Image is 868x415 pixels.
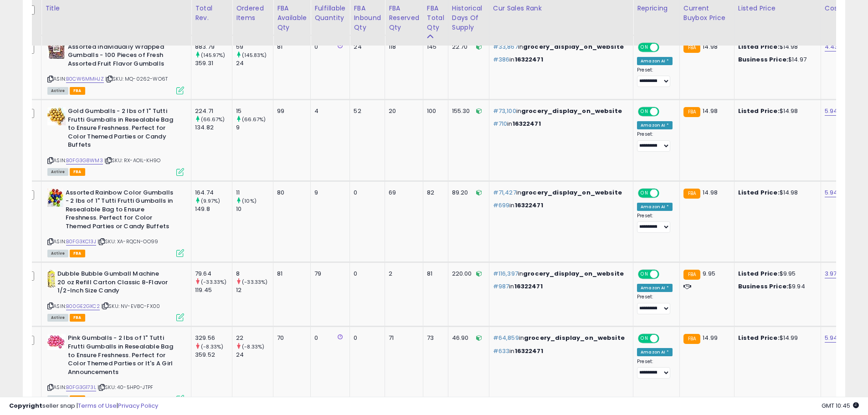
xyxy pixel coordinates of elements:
div: 100 [427,107,441,115]
span: #116,397 [493,269,518,278]
a: B0FG3G173L [66,384,96,391]
span: FBA [70,314,85,322]
div: 359.52 [195,351,232,359]
div: 220.00 [452,270,482,278]
div: Total Rev. [195,4,228,23]
div: 4 [314,107,343,115]
div: 11 [236,189,273,197]
span: OFF [658,271,673,278]
p: in [493,43,626,51]
b: Business Price: [738,282,788,291]
div: 81 [277,270,303,278]
div: 12 [236,286,273,294]
span: All listings currently available for purchase on Amazon [47,250,68,257]
span: grocery_display_on_website [521,107,622,115]
div: ASIN: [47,107,184,174]
div: $14.99 [738,334,814,342]
b: Listed Price: [738,269,780,278]
span: 2025-08-10 10:45 GMT [822,401,859,410]
div: $9.95 [738,270,814,278]
b: Assorted Individually Wrapped Gumballs - 100 Pieces of Fresh Assorted Fruit Flavor Gumballs [68,43,179,71]
div: 71 [389,334,416,342]
img: 41yTdr-gfbL._SL40_.jpg [47,189,63,207]
div: Current Buybox Price [683,4,730,23]
div: Preset: [637,67,673,87]
div: 9 [314,189,343,197]
div: 46.90 [452,334,482,342]
div: 0 [314,334,343,342]
div: FBA Reserved Qty [389,4,419,32]
small: (9.97%) [201,197,220,205]
div: 0 [354,334,378,342]
div: 52 [354,107,378,115]
div: Listed Price [738,4,817,13]
div: Preset: [637,213,673,233]
span: #633 [493,347,510,355]
span: All listings currently available for purchase on Amazon [47,87,68,95]
p: in [493,189,626,197]
div: Cur Sales Rank [493,4,629,13]
a: 4.43 [825,42,838,51]
strong: Copyright [9,401,42,410]
span: All listings currently available for purchase on Amazon [47,314,68,322]
div: 329.56 [195,334,232,342]
div: Amazon AI * [637,57,673,65]
div: Historical Days Of Supply [452,4,485,32]
small: FBA [683,334,700,344]
b: Gold Gumballs - 2 lbs of 1" Tutti Frutti Gumballs in Resealable Bag to Ensure Freshness. Perfect ... [68,107,179,152]
div: ASIN: [47,43,184,93]
img: 41cmTXJHClL._SL40_.jpg [47,107,66,125]
span: | SKU: MQ-0262-WO6T [105,75,168,82]
small: (66.67%) [242,116,266,123]
div: Ordered Items [236,4,269,23]
div: 89.20 [452,189,482,197]
div: Preset: [637,294,673,314]
a: B0CW6MMHJZ [66,75,104,83]
p: in [493,120,626,128]
span: All listings currently available for purchase on Amazon [47,168,68,176]
span: #71,427 [493,188,516,197]
small: (10%) [242,197,257,205]
div: 15 [236,107,273,115]
a: B0FG3G8WM3 [66,157,103,164]
small: FBA [683,270,700,280]
img: 51Ww276nKyL._SL40_.jpg [47,43,66,59]
div: Title [45,4,187,13]
div: 99 [277,107,303,115]
span: OFF [658,108,673,116]
div: 118 [389,43,416,51]
span: 9.95 [703,269,715,278]
div: ASIN: [47,270,184,320]
a: B0FG3KC13J [66,238,96,246]
div: Amazon AI * [637,348,673,356]
span: ON [639,271,650,278]
b: Assorted Rainbow Color Gumballs - 2 lbs of 1" Tutti Frutti Gumballs in Resealable Bag to Ensure F... [66,189,176,233]
div: 119.45 [195,286,232,294]
b: Listed Price: [738,188,780,197]
b: Listed Price: [738,333,780,342]
div: 0 [354,270,378,278]
span: grocery_display_on_website [523,269,624,278]
span: 14.98 [703,107,718,115]
a: 5.94 [825,107,838,116]
b: Listed Price: [738,42,780,51]
p: in [493,347,626,355]
div: $14.98 [738,189,814,197]
small: FBA [683,43,700,53]
span: 16322471 [514,282,543,291]
div: $9.94 [738,282,814,291]
div: 22.70 [452,43,482,51]
div: 224.71 [195,107,232,115]
div: 145 [427,43,441,51]
div: 0 [354,189,378,197]
span: ON [639,43,650,51]
div: Cost [825,4,843,13]
small: FBA [683,189,700,199]
span: #33,867 [493,42,518,51]
p: in [493,56,626,64]
div: 59 [236,43,273,51]
span: | SKU: 40-5HP0-JTPF [98,384,153,391]
div: Amazon AI * [637,284,673,292]
a: B00GE2GXC2 [66,302,100,310]
span: | SKU: RX-AOIL-KH9O [104,157,160,164]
